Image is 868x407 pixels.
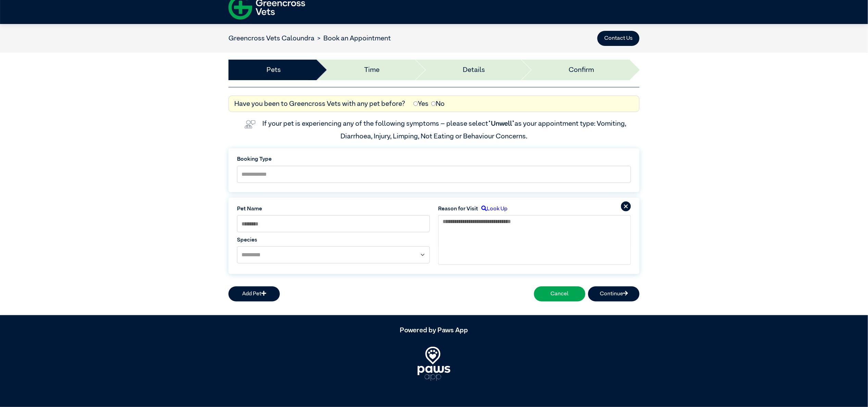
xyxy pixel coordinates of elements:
label: If your pet is experiencing any of the following symptoms – please select as your appointment typ... [262,120,628,139]
a: Pets [266,65,281,75]
button: Add Pet [228,286,280,301]
button: Cancel [534,286,585,301]
img: vet [242,118,258,131]
label: Species [237,236,430,244]
label: Booking Type [237,155,631,163]
nav: breadcrumb [228,33,391,44]
label: Yes [413,99,429,109]
button: Contact Us [597,31,640,46]
label: Have you been to Greencross Vets with any pet before? [234,99,405,109]
h5: Powered by Paws App [228,326,640,334]
a: Greencross Vets Caloundra [228,35,314,42]
img: PawsApp [418,347,450,381]
label: Reason for Visit [438,205,478,213]
label: No [431,99,445,109]
label: Look Up [478,205,507,213]
button: Continue [588,286,640,301]
input: No [431,101,436,106]
input: Yes [413,101,418,106]
li: Book an Appointment [314,33,391,44]
label: Pet Name [237,205,430,213]
span: “Unwell” [488,120,514,127]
